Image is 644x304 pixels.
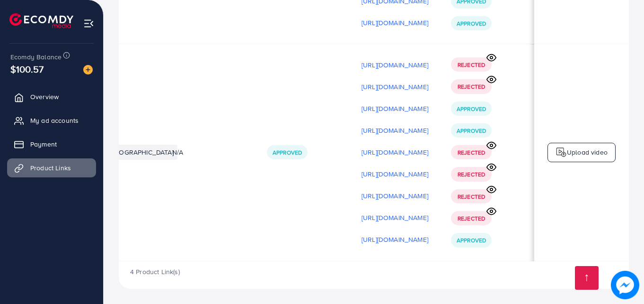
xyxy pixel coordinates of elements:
span: Payment [30,139,57,149]
span: Approved [273,148,302,157]
p: [URL][DOMAIN_NAME] [362,103,428,114]
span: Product Links [30,163,71,173]
p: [URL][DOMAIN_NAME] [362,168,428,180]
span: My ad accounts [30,116,79,125]
span: Rejected [458,214,485,222]
img: logo [9,13,73,28]
span: Rejected [458,193,485,201]
p: [URL][DOMAIN_NAME] [362,59,428,71]
a: Payment [7,135,96,154]
span: Approved [457,236,486,244]
p: [URL][DOMAIN_NAME] [362,147,428,158]
img: menu [83,18,94,29]
p: [URL][DOMAIN_NAME] [362,81,428,92]
p: [URL][DOMAIN_NAME] [362,212,428,223]
p: Upload video [567,147,608,158]
span: Rejected [458,148,485,157]
p: [URL][DOMAIN_NAME] [362,190,428,202]
p: [URL][DOMAIN_NAME] [362,234,428,245]
a: My ad accounts [7,111,96,130]
span: Approved [457,105,486,113]
span: 4 Product Link(s) [130,267,180,276]
span: N/A [172,147,183,157]
span: Rejected [458,83,485,91]
li: [GEOGRAPHIC_DATA] [105,145,177,160]
img: image [83,65,93,74]
span: $100.57 [10,62,44,76]
p: [URL][DOMAIN_NAME] [362,17,428,28]
a: Product Links [7,158,96,177]
span: Rejected [458,61,485,69]
span: Approved [457,127,486,135]
span: Rejected [458,170,485,178]
img: logo [556,147,567,158]
a: Overview [7,87,96,106]
span: Ecomdy Balance [10,52,62,62]
p: [URL][DOMAIN_NAME] [362,125,428,136]
img: image [611,271,639,299]
span: Overview [30,92,59,101]
span: Approved [457,19,486,28]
